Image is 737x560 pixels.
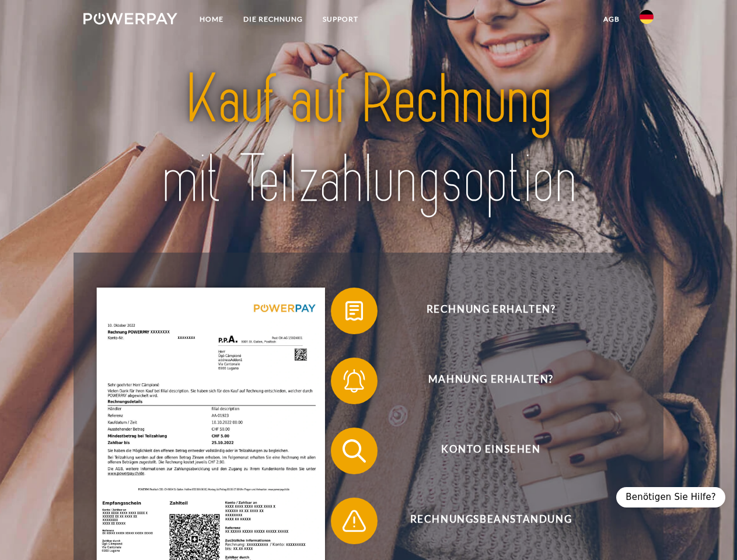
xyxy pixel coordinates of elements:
button: Mahnung erhalten? [331,358,634,404]
img: qb_warning.svg [340,506,369,535]
img: de [640,10,654,24]
span: Rechnungsbeanstandung [348,498,634,544]
a: SUPPORT [313,9,368,30]
img: qb_bell.svg [340,366,369,395]
span: Konto einsehen [348,428,634,474]
div: Benötigen Sie Hilfe? [616,487,725,508]
a: DIE RECHNUNG [233,9,313,30]
img: qb_search.svg [340,436,369,466]
img: title-powerpay_de.svg [111,56,626,223]
img: logo-powerpay-white.svg [83,13,177,24]
button: Rechnungsbeanstandung [331,498,634,544]
button: Rechnung erhalten? [331,288,634,334]
a: Home [190,9,233,30]
img: qb_bill.svg [340,296,369,325]
span: Mahnung erhalten? [348,358,634,404]
button: Konto einsehen [331,428,634,474]
span: Rechnung erhalten? [348,288,634,334]
a: agb [593,9,630,30]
